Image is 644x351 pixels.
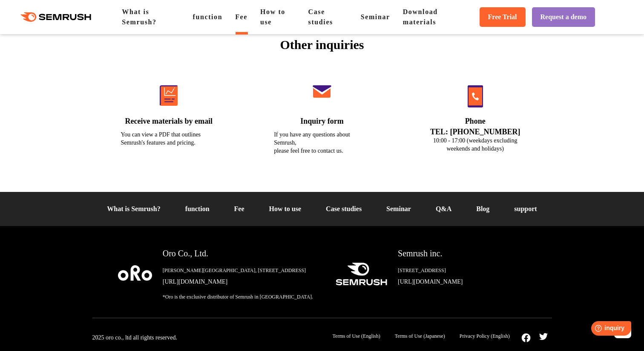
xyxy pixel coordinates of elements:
font: Request a demo [540,13,586,20]
font: Free Trial [488,13,517,20]
font: 2025 oro co., ltd all rights reserved. [92,334,177,341]
a: Seminar [361,13,390,20]
a: Blog [476,205,489,212]
a: Request a demo [532,7,595,27]
a: Q&A [436,205,451,212]
iframe: Help widget launcher [568,318,635,342]
font: *Oro is the exclusive distributor of Semrush in [GEOGRAPHIC_DATA]. [163,294,313,300]
img: Oro Company [118,265,152,281]
a: [URL][DOMAIN_NAME] [398,278,526,286]
font: Inquiry form [300,117,344,125]
font: TEL: [PHONE_NUMBER] [430,128,520,136]
a: Terms of Use (Japanese) [395,333,445,339]
font: Phone [465,117,486,125]
font: [STREET_ADDRESS] [398,267,446,273]
font: Receive materials by email [125,117,213,125]
a: Terms of Use (English) [333,333,380,339]
a: Privacy Policy (English) [460,333,510,339]
a: support [514,205,537,212]
img: Twitter [539,333,548,340]
a: Receive materials by email You can view a PDF that outlines Semrush's features and pricing. [103,67,235,165]
font: If you have any questions about Semrush, [274,131,350,146]
a: Download materials [403,8,438,26]
a: function [185,205,210,212]
a: Fee [234,205,244,212]
font: You can view a PDF that outlines Semrush's features and pricing. [121,131,201,146]
a: What is Semrush? [107,205,160,212]
a: Free Trial [480,7,526,27]
a: Case studies [326,205,362,212]
a: Inquiry form If you have any questions about Semrush,please feel free to contact us. [256,67,388,165]
a: How to use [269,205,302,212]
font: Oro Co., Ltd. [163,249,208,258]
font: Other inquiries [280,38,364,52]
font: [PERSON_NAME][GEOGRAPHIC_DATA], [STREET_ADDRESS] [163,267,306,273]
font: 10:00 - 17:00 (weekdays excluding weekends and holidays) [433,137,517,152]
font: please feel free to contact us. [274,148,343,154]
a: Seminar [386,205,411,212]
font: [URL][DOMAIN_NAME] [163,278,227,285]
a: [URL][DOMAIN_NAME] [163,278,322,286]
a: Fee [235,13,247,20]
a: How to use [260,8,285,26]
font: [URL][DOMAIN_NAME] [398,278,463,285]
img: Facebook [521,333,531,342]
a: function [193,13,223,20]
a: What is Semrush? [122,8,156,26]
a: Case studies [308,8,333,26]
font: Semrush inc. [398,249,442,258]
